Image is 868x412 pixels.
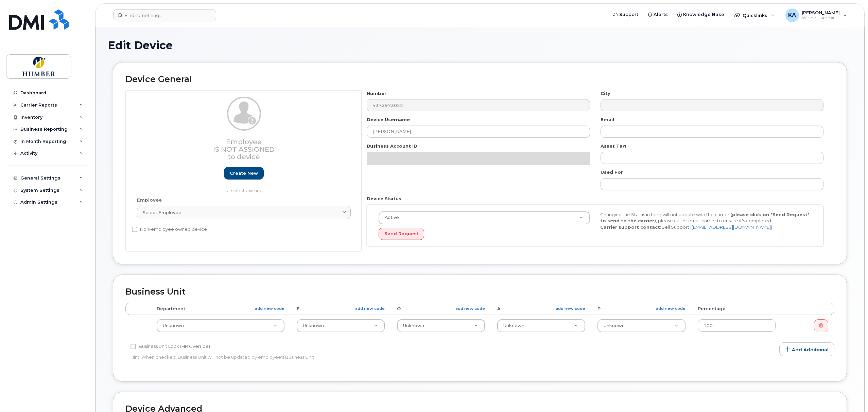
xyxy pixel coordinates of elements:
[601,169,623,175] label: Used For
[132,225,207,233] label: Non-employee owned device
[556,306,585,312] a: add new code
[595,211,817,230] div: Changing the Status in here will not update with the carrier, , please call or email carrier to e...
[779,342,834,356] a: Add Additional
[132,227,137,232] input: Non-employee owned device
[403,323,424,328] span: Unknown
[291,303,391,315] th: F
[157,320,284,332] a: Unknown
[656,306,685,312] a: add new code
[131,342,210,351] label: Business Unit Lock (HR Override)
[108,39,852,51] h1: Edit Device
[163,323,184,328] span: Unknown
[379,228,424,240] button: Send Request
[137,187,351,194] p: or select existing
[491,303,591,315] th: A
[391,303,491,315] th: O
[125,287,834,297] h2: Business Unit
[498,320,585,332] a: Unknown
[255,306,284,312] a: add new code
[381,214,399,221] span: Active
[598,320,685,332] a: Unknown
[692,303,782,315] th: Percentage
[591,303,692,315] th: P
[137,197,162,203] label: Employee
[143,209,181,216] span: Select employee
[131,354,593,360] p: Hint: When checked, Business Unit will not be updated by employee's Business Unit
[367,143,417,149] label: Business Account ID
[213,145,275,153] span: Is not assigned
[131,344,136,349] input: Business Unit Lock (HR Override)
[228,153,260,161] span: to device
[601,116,614,123] label: Email
[692,224,771,230] a: [EMAIL_ADDRESS][DOMAIN_NAME]
[303,323,324,328] span: Unknown
[367,90,386,97] label: Number
[151,303,291,315] th: Department
[137,138,351,161] h3: Employee
[367,116,410,123] label: Device Username
[367,195,401,202] label: Device Status
[503,323,524,328] span: Unknown
[355,306,385,312] a: add new code
[379,212,590,224] a: Active
[601,90,610,97] label: City
[297,320,384,332] a: Unknown
[137,206,351,219] a: Select employee
[455,306,485,312] a: add new code
[604,323,625,328] span: Unknown
[397,320,485,332] a: Unknown
[125,75,834,84] h2: Device General
[601,143,626,149] label: Asset Tag
[224,167,264,180] a: Create new
[600,224,661,230] strong: Carrier support contact:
